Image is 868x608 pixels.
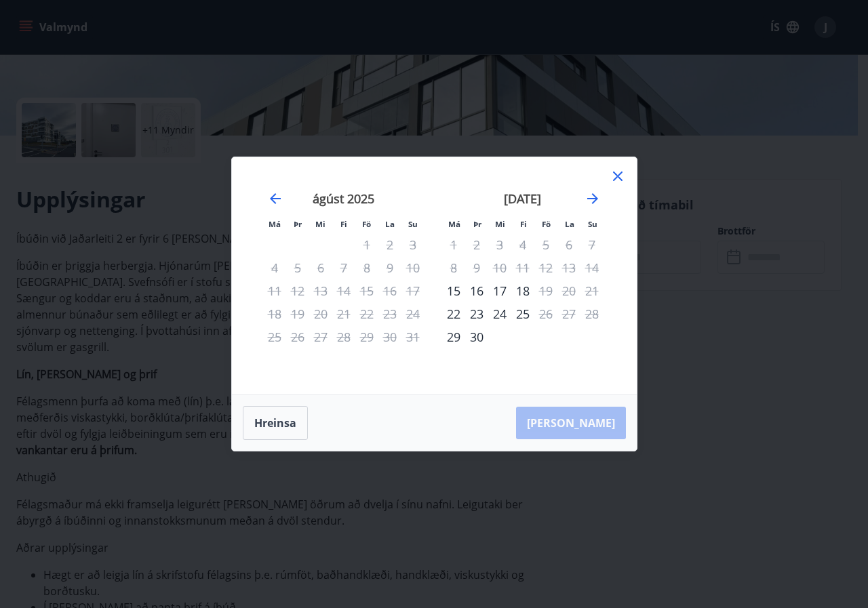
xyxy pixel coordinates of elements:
small: Su [588,219,597,229]
td: Not available. miðvikudagur, 27. ágúst 2025 [309,325,332,348]
td: Not available. þriðjudagur, 2. september 2025 [465,233,488,256]
small: Fö [542,219,551,229]
td: Not available. mánudagur, 11. ágúst 2025 [263,279,286,302]
div: Move backward to switch to the previous month. [267,190,283,207]
small: Fö [362,219,371,229]
div: 30 [465,325,488,348]
div: Calendar [248,174,620,378]
td: Not available. fimmtudagur, 11. september 2025 [511,256,534,279]
td: Choose þriðjudagur, 30. september 2025 as your check-in date. It’s available. [465,325,488,348]
small: Má [448,219,460,229]
div: 18 [511,279,534,302]
td: Not available. þriðjudagur, 9. september 2025 [465,256,488,279]
td: Not available. föstudagur, 8. ágúst 2025 [355,256,378,279]
td: Not available. sunnudagur, 31. ágúst 2025 [401,325,425,348]
td: Not available. fimmtudagur, 28. ágúst 2025 [332,325,355,348]
td: Not available. mánudagur, 25. ágúst 2025 [263,325,286,348]
td: Not available. föstudagur, 22. ágúst 2025 [355,302,378,325]
td: Not available. mánudagur, 1. september 2025 [442,233,465,256]
div: Aðeins innritun í boði [442,279,465,302]
div: 17 [488,279,511,302]
td: Not available. laugardagur, 30. ágúst 2025 [378,325,401,348]
td: Not available. laugardagur, 20. september 2025 [557,279,580,302]
td: Not available. sunnudagur, 28. september 2025 [580,302,604,325]
td: Not available. föstudagur, 19. september 2025 [534,279,557,302]
td: Not available. miðvikudagur, 13. ágúst 2025 [309,279,332,302]
td: Not available. miðvikudagur, 20. ágúst 2025 [309,302,332,325]
td: Not available. mánudagur, 8. september 2025 [442,256,465,279]
td: Not available. laugardagur, 13. september 2025 [557,256,580,279]
td: Not available. sunnudagur, 10. ágúst 2025 [401,256,425,279]
strong: ágúst 2025 [313,190,374,207]
div: Aðeins útritun í boði [534,279,557,302]
td: Choose miðvikudagur, 24. september 2025 as your check-in date. It’s available. [488,302,511,325]
td: Not available. laugardagur, 9. ágúst 2025 [378,256,401,279]
td: Not available. föstudagur, 5. september 2025 [534,233,557,256]
small: Su [408,219,418,229]
div: Aðeins innritun í boði [442,325,465,348]
td: Not available. föstudagur, 12. september 2025 [534,256,557,279]
small: La [565,219,574,229]
small: Mi [315,219,325,229]
div: Aðeins innritun í boði [442,302,465,325]
small: Þr [473,219,481,229]
small: La [385,219,395,229]
td: Not available. sunnudagur, 3. ágúst 2025 [401,233,425,256]
button: Hreinsa [243,406,308,440]
td: Choose fimmtudagur, 25. september 2025 as your check-in date. It’s available. [511,302,534,325]
td: Choose þriðjudagur, 23. september 2025 as your check-in date. It’s available. [465,302,488,325]
td: Choose mánudagur, 22. september 2025 as your check-in date. It’s available. [442,302,465,325]
td: Not available. föstudagur, 1. ágúst 2025 [355,233,378,256]
td: Not available. föstudagur, 15. ágúst 2025 [355,279,378,302]
td: Not available. fimmtudagur, 14. ágúst 2025 [332,279,355,302]
small: Má [269,219,281,229]
small: Mi [495,219,505,229]
td: Choose mánudagur, 15. september 2025 as your check-in date. It’s available. [442,279,465,302]
small: Fi [520,219,527,229]
td: Not available. sunnudagur, 7. september 2025 [580,233,604,256]
td: Not available. mánudagur, 18. ágúst 2025 [263,302,286,325]
td: Not available. sunnudagur, 14. september 2025 [580,256,604,279]
td: Not available. fimmtudagur, 7. ágúst 2025 [332,256,355,279]
td: Not available. laugardagur, 16. ágúst 2025 [378,279,401,302]
td: Not available. laugardagur, 27. september 2025 [557,302,580,325]
td: Not available. þriðjudagur, 19. ágúst 2025 [286,302,309,325]
strong: [DATE] [504,190,541,207]
div: 23 [465,302,488,325]
td: Not available. sunnudagur, 24. ágúst 2025 [401,302,425,325]
div: Move forward to switch to the next month. [585,190,601,207]
td: Not available. fimmtudagur, 4. september 2025 [511,233,534,256]
td: Not available. þriðjudagur, 12. ágúst 2025 [286,279,309,302]
td: Choose miðvikudagur, 17. september 2025 as your check-in date. It’s available. [488,279,511,302]
td: Not available. fimmtudagur, 21. ágúst 2025 [332,302,355,325]
td: Not available. miðvikudagur, 6. ágúst 2025 [309,256,332,279]
div: 16 [465,279,488,302]
td: Not available. mánudagur, 4. ágúst 2025 [263,256,286,279]
td: Choose þriðjudagur, 16. september 2025 as your check-in date. It’s available. [465,279,488,302]
td: Choose mánudagur, 29. september 2025 as your check-in date. It’s available. [442,325,465,348]
div: 24 [488,302,511,325]
td: Not available. laugardagur, 6. september 2025 [557,233,580,256]
td: Not available. miðvikudagur, 3. september 2025 [488,233,511,256]
td: Not available. þriðjudagur, 5. ágúst 2025 [286,256,309,279]
td: Not available. laugardagur, 2. ágúst 2025 [378,233,401,256]
td: Not available. þriðjudagur, 26. ágúst 2025 [286,325,309,348]
td: Not available. föstudagur, 29. ágúst 2025 [355,325,378,348]
td: Not available. sunnudagur, 21. september 2025 [580,279,604,302]
td: Not available. sunnudagur, 17. ágúst 2025 [401,279,425,302]
td: Not available. laugardagur, 23. ágúst 2025 [378,302,401,325]
small: Fi [340,219,347,229]
small: Þr [294,219,302,229]
td: Choose fimmtudagur, 18. september 2025 as your check-in date. It’s available. [511,279,534,302]
td: Not available. föstudagur, 26. september 2025 [534,302,557,325]
div: Aðeins útritun í boði [534,302,557,325]
div: 25 [511,302,534,325]
td: Not available. miðvikudagur, 10. september 2025 [488,256,511,279]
